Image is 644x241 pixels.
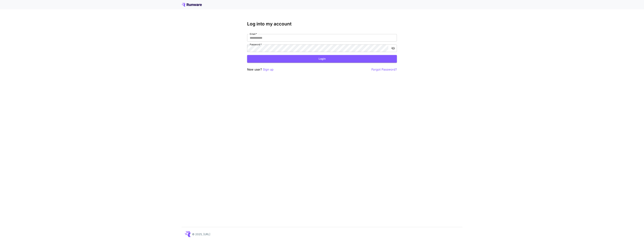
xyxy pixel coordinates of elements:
[247,67,274,72] p: New user?
[247,21,397,27] h3: Log into my account
[247,55,397,63] button: Login
[250,43,262,46] label: Password
[390,45,397,52] button: toggle password visibility
[192,232,210,236] p: © 2025, [URL]
[371,67,397,72] button: Forgot Password?
[250,32,257,36] label: Email
[263,67,274,72] button: Sign up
